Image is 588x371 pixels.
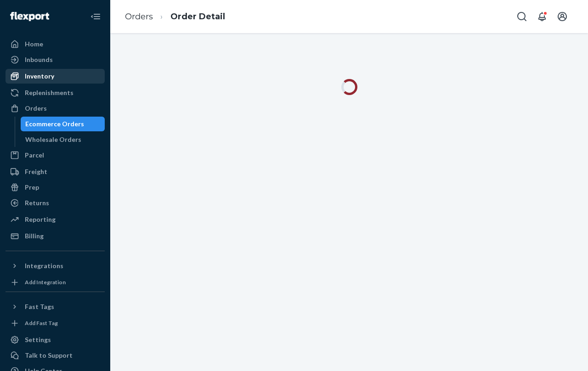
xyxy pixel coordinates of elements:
[6,212,105,227] a: Reporting
[170,11,225,22] a: Order Detail
[21,117,105,131] a: Ecommerce Orders
[6,332,105,347] a: Settings
[25,302,54,311] div: Fast Tags
[25,215,56,224] div: Reporting
[25,278,66,286] div: Add Integration
[25,335,51,344] div: Settings
[21,132,105,147] a: Wholesale Orders
[6,37,105,51] a: Home
[25,39,43,49] div: Home
[25,55,53,64] div: Inbounds
[513,7,531,26] button: Open Search Box
[10,12,49,21] img: Flexport logo
[6,229,105,243] a: Billing
[118,3,232,30] ol: breadcrumbs
[25,104,47,113] div: Orders
[25,119,84,129] div: Ecommerce Orders
[6,348,105,363] button: Talk to Support
[6,277,105,288] a: Add Integration
[6,52,105,67] a: Inbounds
[25,151,44,160] div: Parcel
[125,11,153,22] a: Orders
[25,88,73,97] div: Replenishments
[6,148,105,163] a: Parcel
[6,101,105,116] a: Orders
[25,135,81,144] div: Wholesale Orders
[25,319,58,327] div: Add Fast Tag
[25,231,44,241] div: Billing
[553,7,571,26] button: Open account menu
[6,196,105,210] a: Returns
[6,85,105,100] a: Replenishments
[25,351,73,360] div: Talk to Support
[86,7,105,26] button: Close Navigation
[6,180,105,195] a: Prep
[6,69,105,84] a: Inventory
[6,318,105,329] a: Add Fast Tag
[25,72,54,81] div: Inventory
[25,167,47,176] div: Freight
[25,183,39,192] div: Prep
[6,164,105,179] a: Freight
[6,259,105,273] button: Integrations
[25,261,63,270] div: Integrations
[533,7,551,26] button: Open notifications
[6,299,105,314] button: Fast Tags
[25,198,49,208] div: Returns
